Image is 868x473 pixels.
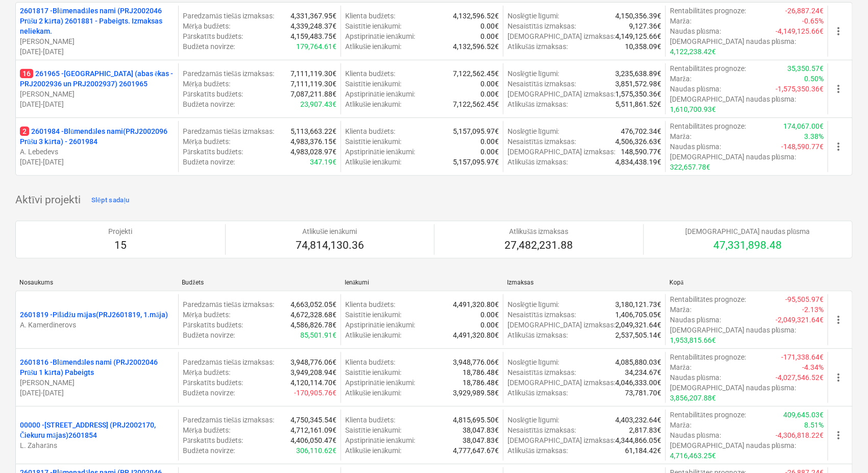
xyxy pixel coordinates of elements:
p: 4,834,438.19€ [615,157,661,167]
p: [DEMOGRAPHIC_DATA] izmaksas : [508,147,615,157]
div: 16261965 -[GEOGRAPHIC_DATA] (abas ēkas - PRJ2002936 un PRJ2002937) 2601965[PERSON_NAME][DATE]-[DATE] [20,68,174,109]
p: Atlikušās izmaksas : [508,445,568,456]
p: 3,949,208.94€ [291,367,336,377]
p: Mērķa budžets : [183,367,230,377]
p: Mērķa budžets : [183,136,230,147]
p: 5,511,861.52€ [615,99,661,109]
p: 7,087,211.88€ [291,89,336,99]
p: Klienta budžets : [345,126,395,136]
p: 0.00€ [480,147,499,157]
p: 10,358.09€ [625,41,661,52]
p: [DEMOGRAPHIC_DATA] naudas plūsma : [670,325,796,335]
p: Nesaistītās izmaksas : [508,425,576,435]
p: -4.34% [802,362,824,372]
p: 38,047.83€ [463,435,499,445]
p: Paredzamās tiešās izmaksas : [183,415,274,425]
p: Naudas plūsma : [670,372,721,383]
span: more_vert [832,314,845,326]
p: [DEMOGRAPHIC_DATA] izmaksas : [508,320,615,330]
p: Noslēgtie līgumi : [508,126,559,136]
p: -2,049,321.64€ [776,315,824,325]
p: Klienta budžets : [345,357,395,367]
p: Apstiprinātie ienākumi : [345,435,415,445]
p: Noslēgtie līgumi : [508,68,559,79]
p: 74,814,130.36 [296,239,364,253]
p: Pārskatīts budžets : [183,377,243,388]
p: 9,127.36€ [629,21,661,31]
p: 0.00€ [480,21,499,31]
p: 4,122,238.42€ [670,46,716,57]
p: 1,610,700.93€ [670,104,716,114]
p: Klienta budžets : [345,299,395,310]
p: [DEMOGRAPHIC_DATA] naudas plūsma : [670,440,796,451]
p: 61,184.42€ [625,445,661,456]
p: 7,122,562.45€ [453,68,499,79]
p: [PERSON_NAME] [20,377,174,388]
p: Mērķa budžets : [183,425,230,435]
p: Marža : [670,362,691,372]
p: [PERSON_NAME] [20,89,174,99]
p: 4,491,320.80€ [453,330,499,340]
p: Budžeta novirze : [183,445,235,456]
div: 00000 -[STREET_ADDRESS] (PRJ2002170, Čiekuru mājas)2601854L. Zaharāns [20,420,174,451]
p: 23,907.43€ [300,99,336,109]
p: 3,856,207.88€ [670,393,716,403]
iframe: Chat Widget [817,424,868,473]
p: [DATE] - [DATE] [20,46,174,57]
p: Atlikušās izmaksas : [508,99,568,109]
p: Saistītie ienākumi : [345,136,401,147]
p: Atlikušie ienākumi : [345,388,402,398]
p: Apstiprinātie ienākumi : [345,31,415,41]
p: 0.00€ [480,79,499,89]
p: A. Lebedevs [20,147,174,157]
div: Kopā [670,279,824,287]
p: Pārskatīts budžets : [183,320,243,330]
p: 38,047.83€ [463,425,499,435]
p: 5,157,095.97€ [453,157,499,167]
p: Paredzamās tiešās izmaksas : [183,126,274,136]
p: 2601816 - Blūmendāles nami (PRJ2002046 Prūšu 1 kārta) Pabeigts [20,357,174,377]
p: Atlikušās izmaksas : [508,157,568,167]
p: 476,702.34€ [621,126,661,136]
p: Atlikušie ienākumi : [345,445,402,456]
div: 22601984 -Blūmendāles nami(PRJ2002096 Prūšu 3 kārta) - 2601984A. Lebedevs[DATE]-[DATE] [20,126,174,167]
p: 1,406,705.05€ [615,310,661,320]
p: Atlikušie ienākumi : [345,41,402,52]
p: 18,786.48€ [463,377,499,388]
p: -1,575,350.36€ [776,84,824,94]
p: Marža : [670,16,691,26]
p: Naudas plūsma : [670,26,721,36]
p: Rentabilitātes prognoze : [670,352,746,362]
p: 7,111,119.30€ [291,68,336,79]
p: Pārskatīts budžets : [183,435,243,445]
p: 4,344,866.05€ [615,435,661,445]
p: 0.00€ [480,31,499,41]
p: Atlikušie ienākumi [296,226,364,236]
p: Klienta budžets : [345,68,395,79]
p: 4,132,596.52€ [453,11,499,21]
p: 5,113,663.22€ [291,126,336,136]
p: 7,122,562.45€ [453,99,499,109]
p: [DEMOGRAPHIC_DATA] izmaksas : [508,435,615,445]
p: Rentabilitātes prognoze : [670,63,746,74]
p: Rentabilitātes prognoze : [670,121,746,131]
p: 4,120,114.70€ [291,377,336,388]
p: 00000 - [STREET_ADDRESS] (PRJ2002170, Čiekuru mājas)2601854 [20,420,174,440]
p: 85,501.91€ [300,330,336,340]
p: 4,085,880.03€ [615,357,661,367]
p: 4,406,050.47€ [291,435,336,445]
p: 0.00€ [480,320,499,330]
p: -0.65% [802,16,824,26]
p: 0.00€ [480,89,499,99]
p: A. Kamerdinerovs [20,320,174,330]
p: Apstiprinātie ienākumi : [345,89,415,99]
p: Saistītie ienākumi : [345,425,401,435]
p: 306,110.62€ [296,445,336,456]
p: -170,905.76€ [294,388,336,398]
p: -148,590.77€ [781,141,824,152]
p: Saistītie ienākumi : [345,367,401,377]
p: 179,764.61€ [296,41,336,52]
p: Atlikušās izmaksas : [508,330,568,340]
p: Paredzamās tiešās izmaksas : [183,357,274,367]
